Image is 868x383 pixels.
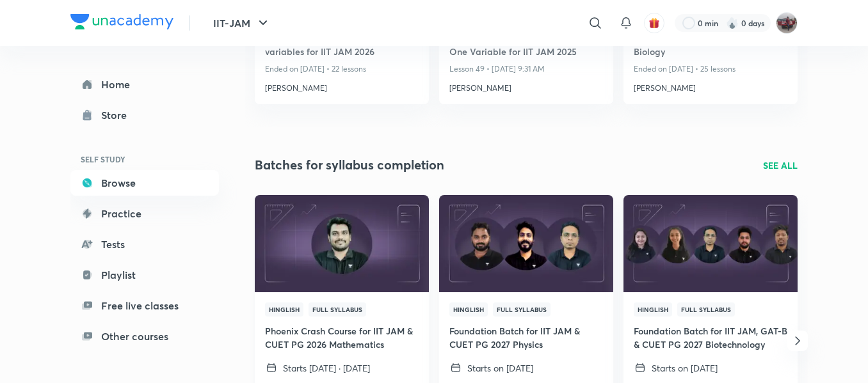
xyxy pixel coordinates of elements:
[493,302,551,317] span: Full Syllabus
[70,201,219,226] a: Practice
[265,324,419,351] h4: Phoenix Crash Course for IIT JAM & CUET PG 2026 Mathematics
[70,324,219,349] a: Other courses
[70,293,219,318] a: Free live classes
[634,302,672,317] span: Hinglish
[70,148,219,170] h6: SELF STUDY
[467,361,533,375] p: Starts on [DATE]
[634,324,787,351] h4: Foundation Batch for IIT JAM, GAT-B & CUET PG 2027 Biotechnology
[449,324,603,351] h4: Foundation Batch for IIT JAM & CUET PG 2027 Physics
[101,107,134,123] div: Store
[265,77,419,94] a: [PERSON_NAME]
[265,302,303,317] span: Hinglish
[622,194,799,293] img: Thumbnail
[677,302,735,317] span: Full Syllabus
[253,194,430,293] img: Thumbnail
[726,17,739,29] img: streak
[255,155,444,175] h2: Batches for syllabus completion
[644,13,664,33] button: avatar
[265,61,419,77] p: Ended on [DATE] • 22 lessons
[70,102,219,128] a: Store
[776,12,798,34] img: amirhussain Hussain
[634,31,787,61] a: Detailed Course on Molecular Biology
[449,61,603,77] p: Lesson 49 • [DATE] 9:31 AM
[634,77,787,94] a: [PERSON_NAME]
[449,302,488,317] span: Hinglish
[652,361,718,375] p: Starts on [DATE]
[70,14,173,29] img: Company Logo
[265,31,419,61] a: Detailed Course on Functions of Two variables for IIT JAM 2026
[634,61,787,77] p: Ended on [DATE] • 25 lessons
[283,361,370,375] p: Starts [DATE] · [DATE]
[70,170,219,196] a: Browse
[70,231,219,257] a: Tests
[437,194,615,293] img: Thumbnail
[70,14,173,33] a: Company Logo
[70,72,219,97] a: Home
[70,262,219,288] a: Playlist
[309,302,366,317] span: Full Syllabus
[648,17,660,29] img: avatar
[763,159,798,172] a: SEE ALL
[205,10,278,36] button: IIT-JAM
[449,77,603,94] a: [PERSON_NAME]
[449,31,603,61] a: Complete Course on Functions of One Variable for IIT JAM 2025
